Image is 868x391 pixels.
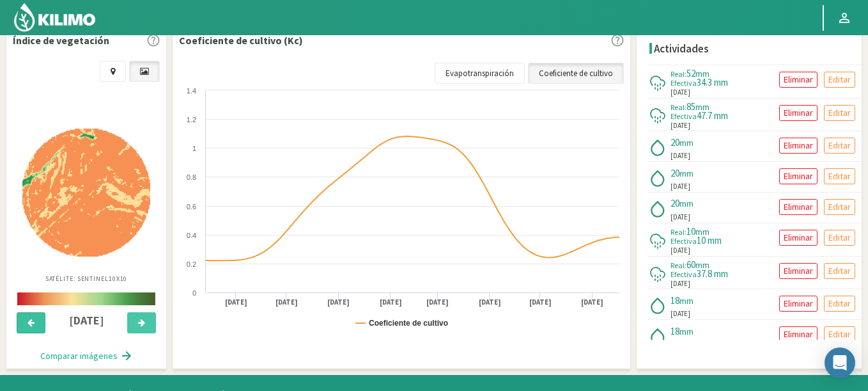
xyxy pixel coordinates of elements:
span: 37.8 mm [697,267,728,280]
text: 1.4 [187,87,196,95]
text: [DATE] [380,298,402,307]
span: mm [695,226,709,237]
button: Eliminar [779,72,818,88]
p: Editar [828,169,851,184]
p: Editar [828,106,851,120]
button: Editar [824,199,855,215]
span: mm [679,326,694,337]
p: Eliminar [784,200,813,214]
button: Editar [824,105,855,121]
span: 10 mm [697,234,722,246]
p: Editar [828,264,851,278]
text: [DATE] [581,298,603,307]
h4: [DATE] [53,314,120,327]
text: 0.8 [187,173,196,181]
span: Real: [670,227,686,237]
div: Open Intercom Messenger [825,347,855,378]
button: Editar [824,168,855,184]
button: Editar [824,296,855,312]
p: Índice de vegetación [13,33,109,48]
p: Eliminar [784,169,813,184]
button: Eliminar [779,326,818,342]
span: Real: [670,260,686,270]
p: Editar [828,296,851,311]
span: [DATE] [670,181,690,192]
span: Real: [670,102,686,112]
span: 47.7 mm [697,109,728,122]
text: 1.2 [187,116,196,124]
button: Editar [824,230,855,246]
p: Eliminar [784,296,813,311]
span: 18 [670,294,679,307]
span: mm [695,101,709,113]
text: 1 [192,145,196,152]
button: Eliminar [779,138,818,154]
span: [DATE] [670,339,690,350]
button: Eliminar [779,263,818,279]
p: Editar [828,72,851,87]
text: 0 [192,289,196,297]
span: 20 [670,167,679,179]
p: Satélite: Sentinel [45,274,128,283]
span: Efectiva [670,269,697,279]
span: 20 [670,136,679,148]
span: [DATE] [670,120,690,131]
text: [DATE] [225,298,247,307]
img: Kilimo [13,2,97,33]
p: Editar [828,230,851,245]
text: Coeficiente de cultivo [369,319,448,328]
span: Efectiva [670,78,697,88]
p: Eliminar [784,72,813,87]
p: Editar [828,327,851,342]
text: 0.2 [187,260,196,268]
p: Eliminar [784,327,813,342]
img: 04dd7ae4-480c-4759-92ea-bafded43eff3_-_sentinel_-_2025-05-22.png [22,129,150,257]
text: [DATE] [529,298,552,307]
p: Editar [828,138,851,153]
button: Eliminar [779,168,818,184]
span: 10 [686,225,695,237]
button: Eliminar [779,199,818,215]
span: [DATE] [670,308,690,319]
text: [DATE] [327,298,350,307]
text: 0.4 [187,232,196,239]
span: 52 [686,67,695,79]
span: [DATE] [670,212,690,223]
p: Eliminar [784,106,813,120]
text: [DATE] [426,298,449,307]
span: 18 [670,325,679,337]
button: Eliminar [779,230,818,246]
span: mm [695,68,709,79]
span: 20 [670,197,679,209]
span: [DATE] [670,278,690,289]
span: 60 [686,259,695,271]
p: Eliminar [784,230,813,245]
button: Comparar imágenes [27,343,146,369]
span: mm [679,198,694,209]
span: 10X10 [109,275,128,283]
button: Editar [824,263,855,279]
span: Real: [670,69,686,79]
span: mm [679,168,694,179]
text: 0.6 [187,203,196,211]
button: Eliminar [779,296,818,312]
button: Eliminar [779,105,818,121]
span: mm [679,137,694,148]
span: Efectiva [670,236,697,246]
span: Efectiva [670,111,697,121]
span: mm [679,295,694,307]
a: Coeficiente de cultivo [528,63,624,84]
span: 34.3 mm [697,76,728,88]
p: Eliminar [784,264,813,278]
span: 85 [686,100,695,113]
button: Editar [824,138,855,154]
p: Coeficiente de cultivo (Kc) [179,33,303,48]
button: Editar [824,72,855,88]
h4: Actividades [654,43,709,55]
p: Editar [828,200,851,214]
text: [DATE] [275,298,298,307]
a: Evapotranspiración [435,63,525,84]
span: mm [695,259,709,271]
span: [DATE] [670,150,690,161]
span: [DATE] [670,245,690,256]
